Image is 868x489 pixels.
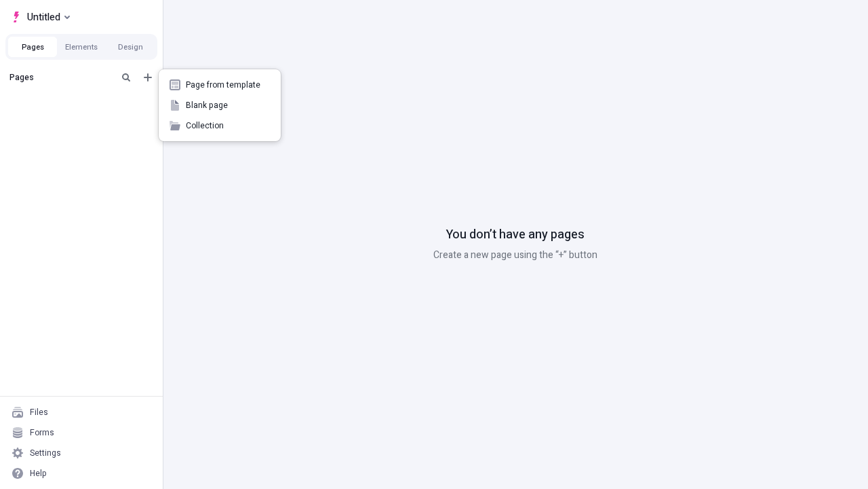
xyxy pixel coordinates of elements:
button: Elements [57,37,106,57]
button: Pages [8,37,57,57]
span: Page from template [186,79,270,90]
div: Add new [159,69,281,141]
div: Forms [30,427,54,438]
div: Files [30,407,48,418]
div: Pages [9,72,113,83]
p: Create a new page using the “+” button [433,248,597,263]
span: Untitled [27,9,60,25]
button: Design [106,37,155,57]
div: Help [30,468,47,479]
button: Add new [140,69,156,86]
span: Collection [186,120,270,131]
p: You don’t have any pages [446,226,585,244]
span: Blank page [186,100,270,111]
button: Select site [5,7,75,27]
div: Settings [30,448,61,458]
